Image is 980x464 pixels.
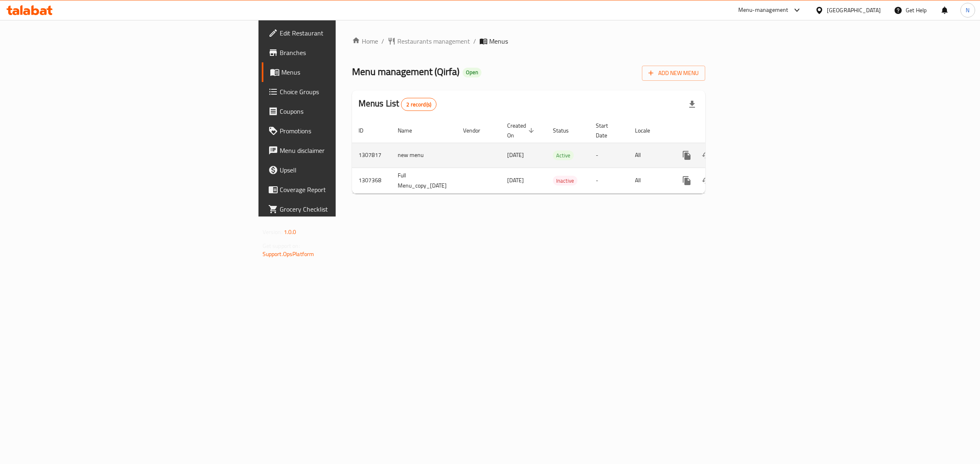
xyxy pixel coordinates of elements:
[262,121,422,141] a: Promotions
[280,185,416,194] span: Coverage Report
[738,5,788,15] div: Menu-management
[397,36,470,46] span: Restaurants management
[473,36,476,46] li: /
[352,118,762,194] table: enhanced table
[398,126,423,135] span: Name
[263,249,314,259] a: Support.OpsPlatform
[352,36,706,46] nav: breadcrumb
[359,126,374,135] span: ID
[280,165,416,175] span: Upsell
[677,171,697,190] button: more
[280,48,416,57] span: Branches
[628,143,670,168] td: All
[391,143,457,168] td: new menu
[635,126,661,135] span: Locale
[682,95,702,114] div: Export file
[463,126,491,135] span: Vendor
[262,141,422,160] a: Menu disclaimer
[281,67,416,77] span: Menus
[359,97,437,111] h2: Menus List
[589,168,628,193] td: -
[553,151,574,160] span: Active
[628,168,670,193] td: All
[262,160,422,180] a: Upsell
[697,146,716,165] button: Change Status
[827,6,881,15] div: [GEOGRAPHIC_DATA]
[280,204,416,214] span: Grocery Checklist
[280,28,416,38] span: Edit Restaurant
[677,146,697,165] button: more
[670,118,762,143] th: Actions
[966,6,969,15] span: N
[352,62,459,81] span: Menu management ( Qirfa )
[262,102,422,121] a: Coupons
[589,143,628,168] td: -
[263,241,300,251] span: Get support on:
[263,227,283,237] span: Version:
[596,121,619,140] span: Start Date
[507,150,524,160] span: [DATE]
[262,62,422,82] a: Menus
[648,68,699,78] span: Add New Menu
[262,43,422,62] a: Branches
[280,126,416,136] span: Promotions
[262,82,422,102] a: Choice Groups
[280,87,416,97] span: Choice Groups
[553,176,577,186] span: Inactive
[388,36,470,46] a: Restaurants management
[507,121,537,140] span: Created On
[553,126,579,135] span: Status
[507,175,524,186] span: [DATE]
[642,66,705,81] button: Add New Menu
[489,36,508,46] span: Menus
[284,227,296,237] span: 1.0.0
[463,68,481,77] div: Open
[262,180,422,199] a: Coverage Report
[697,171,716,190] button: Change Status
[401,98,437,111] div: Total records count
[401,101,436,108] span: 2 record(s)
[463,69,481,76] span: Open
[391,168,457,193] td: Full Menu_copy_[DATE]
[280,106,416,116] span: Coupons
[280,146,416,155] span: Menu disclaimer
[553,150,574,160] div: Active
[262,199,422,219] a: Grocery Checklist
[262,23,422,43] a: Edit Restaurant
